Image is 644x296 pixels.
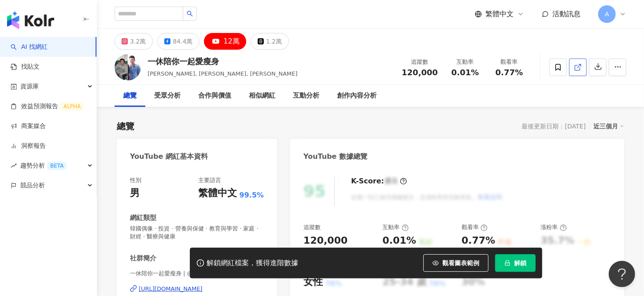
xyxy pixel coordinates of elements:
div: 0.77% [462,234,495,248]
div: 一休陪你一起愛瘦身 [148,56,298,67]
div: 創作內容分析 [337,91,377,101]
div: 互動分析 [293,91,319,101]
div: 1.2萬 [266,35,282,48]
div: 網紅類型 [130,213,156,223]
span: search [187,11,193,17]
span: 繁體中文 [485,9,514,19]
a: 找貼文 [11,62,40,71]
div: 追蹤數 [303,223,321,231]
a: 商案媒合 [11,122,46,131]
div: 相似網紅 [249,91,275,101]
span: 趨勢分析 [20,156,67,175]
div: 3.2萬 [130,35,146,48]
span: 韓國偶像 · 投資 · 營養與保健 · 教育與學習 · 家庭 · 財經 · 醫療與健康 [130,225,264,241]
div: 近三個月 [593,121,624,132]
button: 觀看圖表範例 [423,254,489,272]
span: 120,000 [402,68,438,77]
span: [PERSON_NAME], [PERSON_NAME], [PERSON_NAME] [148,70,298,77]
span: rise [11,163,17,169]
span: lock [504,260,511,266]
span: 99.5% [239,190,264,200]
div: 0.01% [383,234,416,248]
div: 主要語言 [198,176,221,184]
span: 活動訊息 [552,10,581,18]
div: 觀看率 [462,223,488,231]
div: 追蹤數 [402,58,438,66]
img: logo [7,11,54,29]
span: 0.01% [452,68,479,77]
span: A [605,9,609,19]
div: 女性 [303,275,323,289]
div: 120,000 [303,234,348,248]
button: 1.2萬 [251,33,289,50]
button: 84.4萬 [157,33,200,50]
div: [URL][DOMAIN_NAME] [139,285,203,293]
button: 12萬 [204,33,246,50]
a: searchAI 找網紅 [11,43,48,51]
div: 12萬 [223,35,239,48]
div: 總覽 [123,91,137,101]
div: 繁體中文 [198,186,237,200]
div: BETA [47,161,67,170]
div: 男 [130,186,140,200]
div: K-Score : [351,176,407,186]
div: 解鎖網紅檔案，獲得進階數據 [207,259,298,268]
span: 解鎖 [514,259,526,267]
div: 互動率 [448,58,482,66]
span: 觀看圖表範例 [442,259,479,267]
div: 最後更新日期：[DATE] [522,123,586,130]
div: 性別 [130,176,141,184]
div: 合作與價值 [198,91,231,101]
span: 資源庫 [20,77,39,96]
img: KOL Avatar [115,54,141,80]
span: 0.77% [496,68,523,77]
div: 總覽 [117,120,134,132]
div: 漲粉率 [541,223,567,231]
a: [URL][DOMAIN_NAME] [130,285,264,293]
a: 效益預測報告ALPHA [11,102,84,111]
div: 84.4萬 [173,35,192,48]
button: 解鎖 [495,254,536,272]
span: 競品分析 [20,175,45,195]
button: 3.2萬 [115,33,153,50]
a: 洞察報告 [11,142,46,150]
div: 受眾分析 [154,91,181,101]
div: 觀看率 [492,58,526,66]
div: 互動率 [383,223,409,231]
div: YouTube 數據總覽 [303,152,367,161]
div: YouTube 網紅基本資料 [130,152,208,161]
